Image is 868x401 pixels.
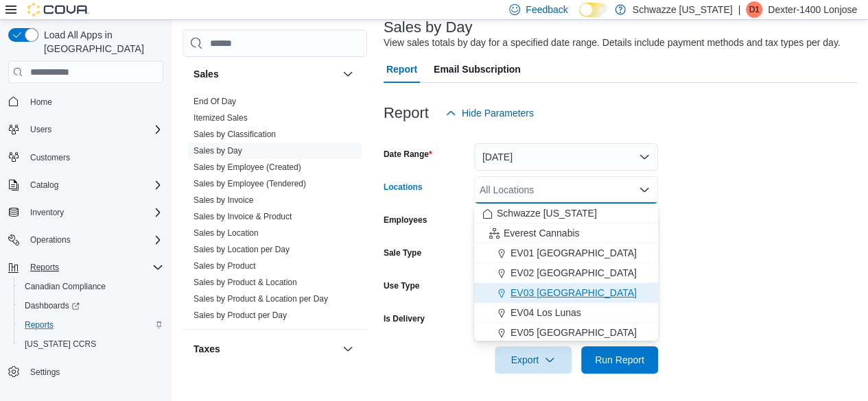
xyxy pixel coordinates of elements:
a: Dashboards [19,297,85,314]
span: Reports [19,317,163,333]
a: [US_STATE] CCRS [19,336,102,352]
a: Dashboards [14,296,169,315]
button: Operations [25,232,76,248]
span: EV03 [GEOGRAPHIC_DATA] [511,286,637,300]
button: Users [25,121,57,138]
div: Sales [183,93,367,329]
a: Sales by Product [193,261,256,271]
img: Cova [27,3,89,16]
button: Settings [3,362,169,382]
button: Home [3,91,169,111]
button: Close list of options [639,184,650,195]
span: Reports [30,262,59,273]
span: Home [30,97,52,108]
span: Operations [25,232,163,248]
button: Schwazze [US_STATE] [474,204,658,223]
a: Itemized Sales [193,113,248,123]
a: Sales by Invoice [193,195,253,205]
span: Run Report [595,353,644,367]
span: Everest Cannabis [504,226,580,240]
span: Customers [30,152,70,163]
button: EV05 [GEOGRAPHIC_DATA] [474,323,658,343]
a: End Of Day [193,97,236,106]
a: Sales by Day [193,146,242,156]
button: Catalog [25,177,64,193]
label: Use Type [384,280,419,291]
span: Sales by Location per Day [193,244,290,255]
button: Customers [3,147,169,167]
button: Operations [3,230,169,250]
a: Sales by Location per Day [193,245,290,254]
span: Dark Mode [579,17,580,18]
a: Home [25,94,58,110]
button: Hide Parameters [440,99,539,127]
a: Sales by Location [193,228,259,238]
span: Users [25,121,163,138]
span: EV04 Los Lunas [511,306,581,319]
button: EV01 [GEOGRAPHIC_DATA] [474,243,658,263]
h3: Taxes [193,342,220,356]
span: Canadian Compliance [19,278,163,295]
h3: Report [384,105,429,121]
span: Sales by Classification [193,129,276,140]
p: Schwazze [US_STATE] [633,1,733,18]
button: EV02 [GEOGRAPHIC_DATA] [474,263,658,283]
span: Inventory [30,207,64,218]
span: Sales by Product per Day [193,310,287,321]
span: Users [30,124,51,135]
button: Sales [193,67,337,81]
span: Reports [25,319,54,330]
button: [US_STATE] CCRS [14,335,169,354]
span: EV05 [GEOGRAPHIC_DATA] [511,326,637,339]
span: Inventory [25,204,163,221]
button: Users [3,120,169,139]
span: End Of Day [193,96,236,107]
span: Catalog [25,177,163,193]
a: Settings [25,364,65,380]
span: Load All Apps in [GEOGRAPHIC_DATA] [38,28,163,56]
button: Taxes [340,341,356,357]
span: Dashboards [19,297,163,314]
span: Export [503,346,563,374]
a: Sales by Classification [193,130,276,139]
button: Everest Cannabis [474,223,658,243]
span: Sales by Invoice [193,195,253,206]
a: Canadian Compliance [19,278,111,295]
span: Hide Parameters [462,106,534,120]
span: Dashboards [25,300,80,311]
span: EV02 [GEOGRAPHIC_DATA] [511,266,637,280]
span: Canadian Compliance [25,281,106,292]
button: Sales [340,66,356,82]
a: Sales by Product & Location [193,278,297,287]
label: Locations [384,182,423,193]
button: Export [495,346,572,374]
span: Customers [25,149,163,166]
div: View sales totals by day for a specified date range. Details include payment methods and tax type... [384,36,841,50]
a: Sales by Invoice & Product [193,212,292,221]
a: Sales by Employee (Tendered) [193,179,306,189]
span: Catalog [30,180,58,191]
button: Run Report [581,346,658,374]
span: Sales by Employee (Tendered) [193,178,306,189]
button: Catalog [3,175,169,195]
button: Inventory [3,203,169,222]
button: EV03 [GEOGRAPHIC_DATA] [474,283,658,303]
span: Settings [30,367,60,378]
span: Operations [30,234,71,245]
a: Sales by Product & Location per Day [193,294,328,304]
button: Reports [25,259,64,276]
span: Reports [25,259,163,276]
button: Canadian Compliance [14,277,169,296]
a: Customers [25,149,75,166]
span: Washington CCRS [19,336,163,352]
button: Inventory [25,204,69,221]
span: Home [25,93,163,110]
span: D1 [749,1,759,18]
button: Taxes [193,342,337,356]
h3: Sales by Day [384,19,473,36]
span: Settings [25,363,163,380]
label: Employees [384,215,427,226]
